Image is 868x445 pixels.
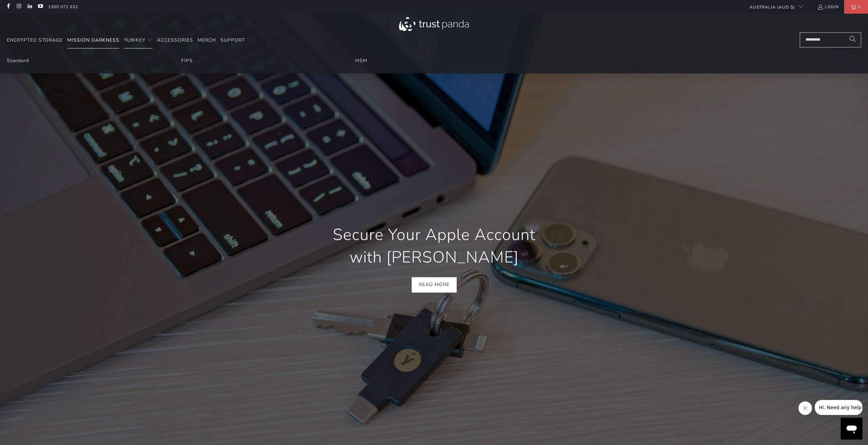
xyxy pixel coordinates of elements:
a: Trust Panda Australia on Instagram [16,4,22,10]
p: Secure Your Apple Account with [PERSON_NAME] [322,224,547,269]
span: Accessories [157,37,193,43]
a: Trust Panda Australia on Facebook [5,4,11,10]
span: Hi. Need any help? [4,5,49,10]
a: Login [817,3,839,11]
a: Mission Darkness [67,32,119,48]
span: Merch [198,37,216,43]
a: 1300 072 632 [48,3,78,11]
iframe: Message from company [815,400,863,415]
input: Search... [800,32,861,47]
a: Accessories [157,32,193,48]
span: YubiKey [124,37,145,43]
nav: Translation missing: en.navigation.header.main_nav [7,32,245,48]
a: Trust Panda Australia on LinkedIn [27,4,32,10]
a: Support [220,32,245,48]
span: Encrypted Storage [7,37,63,43]
img: Trust Panda Australia [399,17,469,31]
iframe: Close message [798,401,812,415]
button: Search [844,32,861,47]
a: Read More [412,277,457,292]
a: HSM [355,57,367,64]
summary: YubiKey [124,32,153,48]
span: Support [220,37,245,43]
a: Merch [198,32,216,48]
iframe: Button to launch messaging window [841,418,863,440]
a: Encrypted Storage [7,32,63,48]
a: Trust Panda Australia on YouTube [37,4,43,10]
a: FIPS [181,57,193,64]
a: Standard [7,57,29,64]
span: Mission Darkness [67,37,119,43]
